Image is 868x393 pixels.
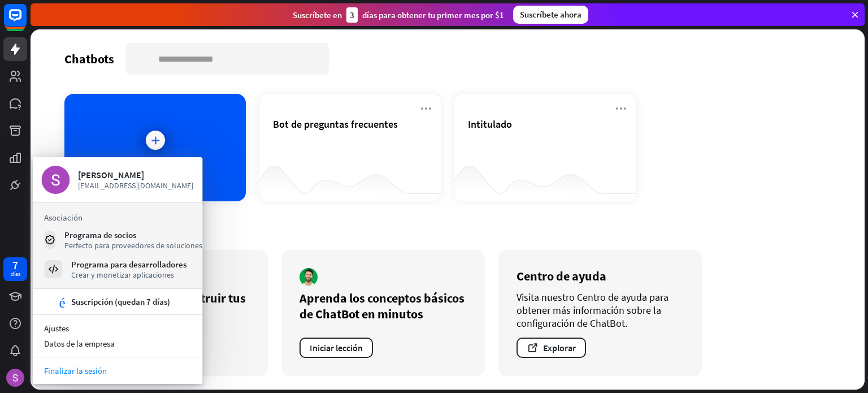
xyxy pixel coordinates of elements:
[71,259,186,270] font: Programa para desarrolladores
[300,290,465,322] font: Aprenda los conceptos básicos de ChatBot en minutos
[517,268,606,284] font: Centro de ayuda
[543,342,576,353] font: Explorar
[11,270,20,278] font: días
[520,9,581,20] font: Suscríbete ahora
[9,5,43,38] button: Abrir el widget de chat LiveChat
[44,295,65,309] font: tarjeta de crédito
[44,259,191,279] a: Programa para desarrolladores Crear y monetizar aplicaciones
[64,240,202,251] font: Perfecto para proveedores de soluciones
[44,295,170,309] a: tarjeta de crédito Suscripción (quedan 7 días)
[78,180,193,191] font: [EMAIL_ADDRESS][DOMAIN_NAME]
[350,10,354,20] font: 3
[310,342,363,353] font: Iniciar lección
[362,10,504,20] font: días para obtener tu primer mes por $1
[71,270,174,280] font: Crear y monetizar aplicaciones
[468,118,512,131] span: Intitulado
[44,323,69,334] font: Ajustes
[300,268,318,286] img: autor
[41,166,194,194] a: [PERSON_NAME] [EMAIL_ADDRESS][DOMAIN_NAME]
[33,363,202,378] a: Finalizar la sesión
[517,291,669,330] font: Visita nuestro Centro de ayuda para obtener más información sobre la configuración de ChatBot.
[71,296,170,307] font: Suscripción (quedan 7 días)
[12,258,18,272] font: 7
[293,10,342,20] font: Suscríbete en
[64,230,136,240] font: Programa de socios
[64,51,114,67] font: Chatbots
[3,257,27,281] a: 7 días
[33,321,202,336] a: Ajustes
[44,230,191,250] a: Programa de socios Perfecto para proveedores de soluciones
[517,338,586,358] button: Explorar
[44,212,83,223] font: Asociación
[273,118,398,131] span: Bot de preguntas frecuentes
[300,338,373,358] button: Iniciar lección
[119,157,191,170] font: Agregar chatbot
[44,338,115,349] font: Datos de la empresa
[44,365,107,376] font: Finalizar la sesión
[78,169,194,180] div: [PERSON_NAME]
